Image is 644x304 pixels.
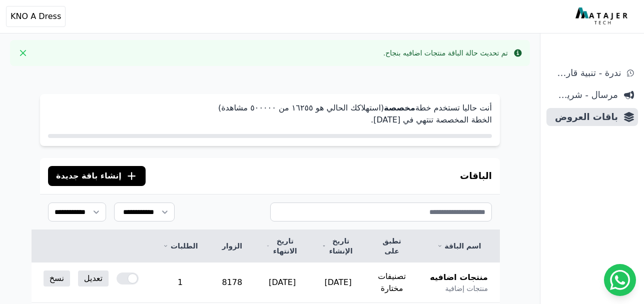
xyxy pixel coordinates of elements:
button: KNO A Dress [6,6,66,27]
th: تطبق على [366,230,418,262]
a: تاريخ الانتهاء [266,236,298,256]
td: تصنيفات مختارة [366,262,418,303]
button: Close [15,45,31,61]
span: إنشاء باقة جديدة [56,170,122,182]
span: منتجات إضافية [445,283,488,293]
span: ندرة - تنبية قارب علي النفاذ [550,66,621,80]
img: MatajerTech Logo [575,7,630,25]
td: 1 [151,262,210,303]
td: [DATE] [310,262,366,303]
th: الزوار [210,230,254,262]
span: مرسال - شريط دعاية [550,88,618,102]
h3: الباقات [460,169,492,183]
a: تاريخ الإنشاء [322,236,354,256]
a: الطلبات [163,241,198,251]
strong: مخصصة [384,103,415,112]
a: نسخ [44,270,70,286]
td: [DATE] [254,262,310,303]
span: باقات العروض [550,110,618,124]
button: إنشاء باقة جديدة [48,166,146,186]
span: KNO A Dress [11,10,61,22]
div: تم تحديث حالة الباقة منتجات اضافيه بنجاح. [383,48,508,58]
p: أنت حاليا تستخدم خطة (استهلاكك الحالي هو ١٦٢٥٥ من ٥۰۰۰۰۰ مشاهدة) الخطة المخصصة تنتهي في [DATE]. [48,102,492,126]
a: تعديل [78,270,109,286]
span: منتجات اضافيه [430,271,488,283]
td: 8178 [210,262,254,303]
a: اسم الباقة [430,241,488,251]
